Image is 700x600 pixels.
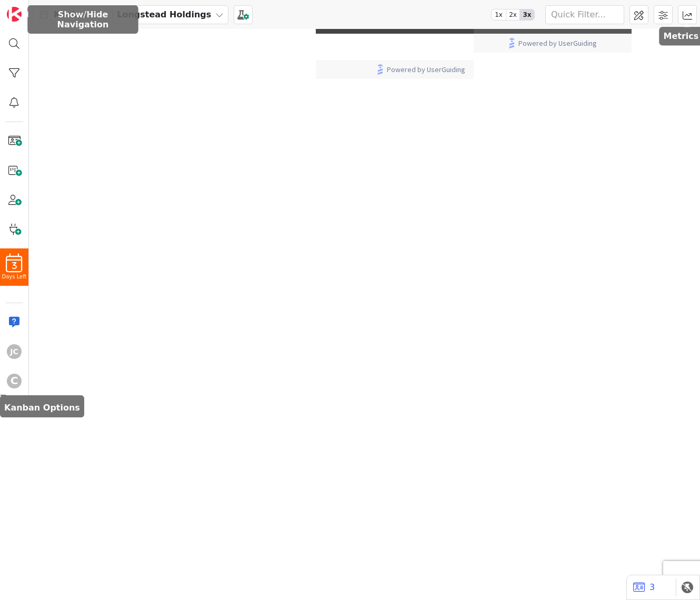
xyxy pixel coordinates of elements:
h5: Kanban Options [4,403,80,413]
span: 1x [492,9,506,20]
div: Knowledge Base [75,11,135,23]
span: 3 [12,262,17,269]
span: 3x [520,9,534,20]
input: Quick Filter... [545,5,624,24]
h5: Metrics [664,31,699,41]
div: JC [7,344,22,359]
b: Longstead Holdings [117,9,211,19]
div: C [7,374,22,388]
h5: Show/Hide Navigation [32,9,134,29]
span: Powered by UserGuiding [71,63,149,76]
a: 3 [633,581,655,594]
img: Visit kanbanzone.com [7,7,22,22]
span: 2x [506,9,520,20]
